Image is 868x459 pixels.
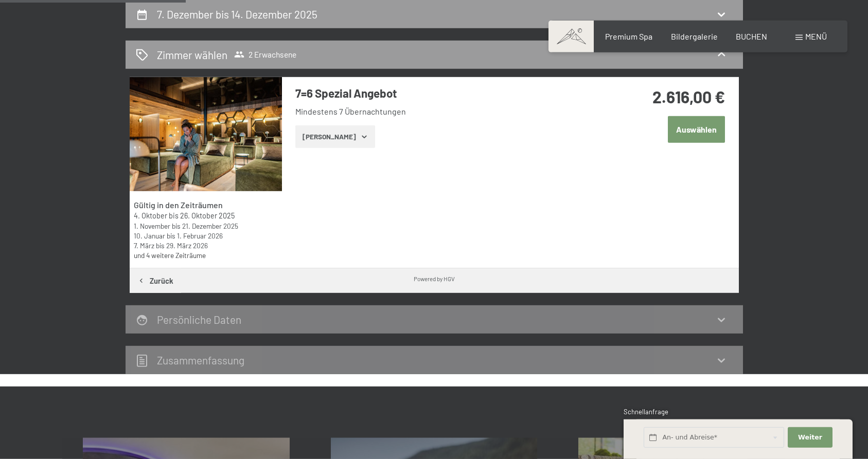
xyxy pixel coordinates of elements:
strong: 2.616,00 € [652,87,725,106]
time: 07.03.2026 [134,241,154,250]
h2: Persönliche Daten [157,313,241,326]
button: Zurück [130,268,181,293]
strong: Gültig in den Zeiträumen [134,200,223,210]
button: [PERSON_NAME] [295,125,375,148]
h2: 7. Dezember bis 14. Dezember 2025 [157,8,317,21]
a: BUCHEN [736,31,767,41]
time: 10.01.2026 [134,231,165,240]
time: 04.10.2025 [134,211,167,220]
div: bis [134,241,277,250]
a: Premium Spa [605,31,652,41]
time: 29.03.2026 [166,241,208,250]
span: Schnellanfrage [624,408,668,416]
a: und 4 weitere Zeiträume [134,251,206,260]
a: Bildergalerie [671,31,718,41]
time: 01.11.2025 [134,222,170,230]
time: 01.02.2026 [177,231,223,240]
time: 26.10.2025 [180,211,235,220]
button: Weiter [788,427,832,448]
span: Menü [805,31,827,41]
div: Powered by HGV [414,274,455,283]
time: 21.12.2025 [182,222,238,230]
div: bis [134,231,277,241]
div: bis [134,221,277,231]
button: Auswählen [668,116,725,142]
img: mss_renderimg.php [130,77,282,191]
div: bis [134,211,277,221]
h2: Zusammen­fassung [157,354,244,366]
span: Weiter [798,433,822,442]
h3: 7=6 Spezial Angebot [295,85,601,101]
li: Mindestens 7 Übernachtungen [295,106,601,117]
h2: Zimmer wählen [157,47,227,62]
span: 2 Erwachsene [234,49,296,60]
